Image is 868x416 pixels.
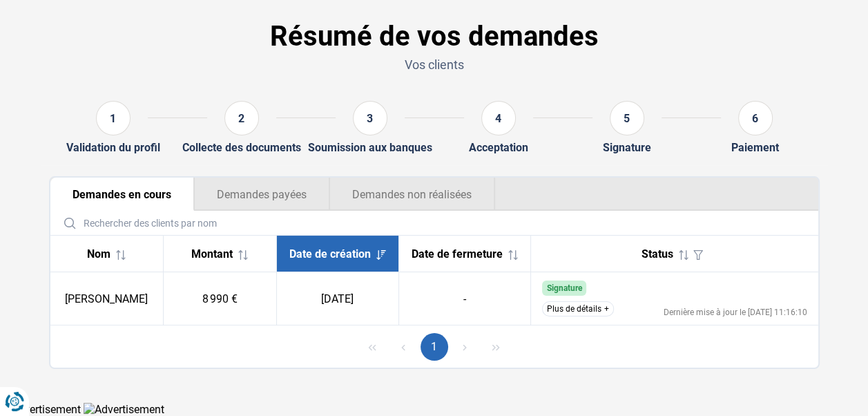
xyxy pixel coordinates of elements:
span: Date de création [289,247,371,261]
div: Validation du profil [66,141,160,154]
div: Signature [603,141,651,154]
img: Advertisement [84,403,164,416]
button: Plus de détails [542,301,614,316]
div: Soumission aux banques [308,141,432,154]
button: Next Page [451,333,479,361]
button: First Page [358,333,386,361]
td: [PERSON_NAME] [50,272,164,325]
td: [DATE] [276,272,398,325]
div: 5 [610,101,644,135]
button: Page 1 [421,333,448,361]
td: - [398,272,530,325]
span: Status [642,247,673,261]
td: 8 990 € [163,272,276,325]
button: Previous Page [389,333,417,361]
div: 3 [353,101,387,135]
div: 6 [738,101,773,135]
button: Demandes payées [194,178,329,211]
span: Signature [546,283,581,293]
h1: Résumé de vos demandes [49,20,820,53]
span: Montant [191,247,233,261]
div: Acceptation [469,141,528,154]
div: 2 [224,101,259,135]
div: 1 [96,101,131,135]
button: Last Page [482,333,510,361]
div: 4 [481,101,516,135]
p: Vos clients [49,56,820,73]
button: Demandes non réalisées [329,178,495,211]
input: Rechercher des clients par nom [56,211,813,235]
div: Dernière mise à jour le [DATE] 11:16:10 [664,308,807,316]
span: Date de fermeture [412,247,503,261]
button: Demandes en cours [50,178,194,211]
span: Nom [87,247,110,261]
div: Collecte des documents [182,141,301,154]
div: Paiement [731,141,779,154]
